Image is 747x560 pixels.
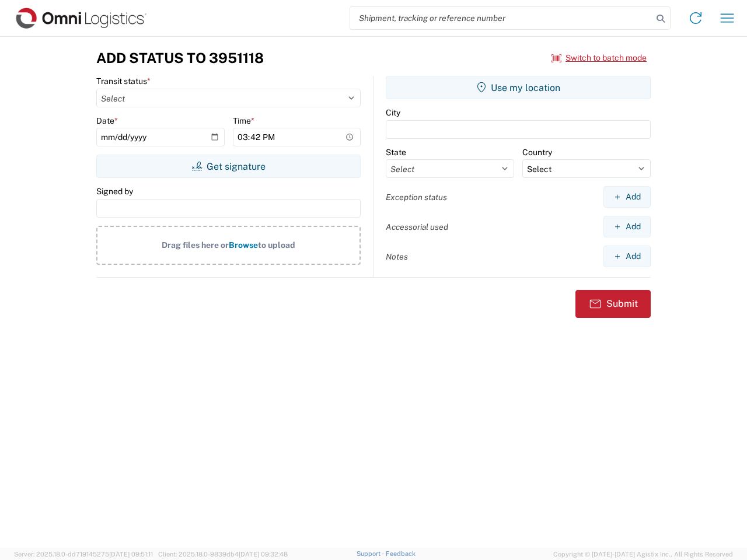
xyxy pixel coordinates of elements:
[162,240,229,250] span: Drag files here or
[357,550,386,557] a: Support
[258,240,295,250] span: to upload
[575,290,651,318] button: Submit
[386,251,408,262] label: Notes
[96,155,361,178] button: Get signature
[96,186,133,197] label: Signed by
[233,116,254,126] label: Time
[522,147,552,157] label: Country
[386,222,448,232] label: Accessorial used
[109,551,153,558] span: [DATE] 09:51:11
[14,551,153,558] span: Server: 2025.18.0-dd719145275
[551,48,647,68] button: Switch to batch mode
[229,240,258,250] span: Browse
[603,216,651,237] button: Add
[553,549,733,559] span: Copyright © [DATE]-[DATE] Agistix Inc., All Rights Reserved
[350,7,652,29] input: Shipment, tracking or reference number
[239,551,288,558] span: [DATE] 09:32:48
[96,50,264,66] h3: Add Status to 3951118
[386,550,416,557] a: Feedback
[386,192,447,202] label: Exception status
[603,246,651,267] button: Add
[386,76,651,99] button: Use my location
[386,147,406,157] label: State
[386,107,400,118] label: City
[158,551,288,558] span: Client: 2025.18.0-9839db4
[96,76,151,86] label: Transit status
[96,116,118,126] label: Date
[603,186,651,208] button: Add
